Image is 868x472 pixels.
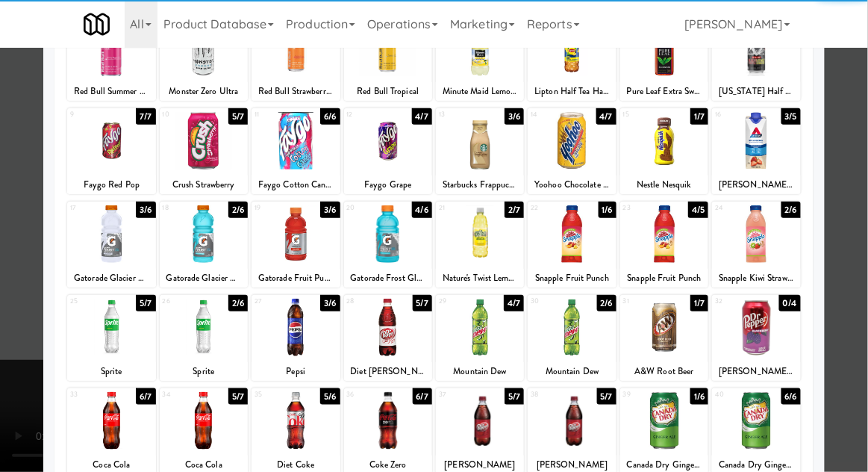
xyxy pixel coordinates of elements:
[346,176,430,194] div: Faygo Grape
[715,295,756,308] div: 32
[69,176,153,194] div: Faygo Red Pop
[160,82,248,101] div: Monster Zero Ultra
[252,176,340,194] div: Faygo Cotton Candy
[530,362,613,381] div: Mountain Dew
[620,82,708,101] div: Pure Leaf Extra Sweet Iced Tea
[531,295,572,308] div: 30
[255,202,296,214] div: 19
[347,202,388,214] div: 20
[714,269,798,288] div: Snapple Kiwi Strawberry
[67,202,155,288] div: 173/6Gatorade Glacier Cherry
[531,108,572,121] div: 14
[160,295,248,381] div: 262/6Sprite
[163,202,204,214] div: 18
[346,362,430,381] div: Diet [PERSON_NAME]
[228,202,248,218] div: 2/6
[228,295,248,311] div: 2/6
[623,388,664,401] div: 39
[255,388,296,401] div: 35
[254,269,337,288] div: Gatorade Fruit Punch
[69,82,153,101] div: Red Bull Summer Edition - White Peach
[531,202,572,214] div: 22
[622,362,706,381] div: A&W Root Beer
[67,295,155,381] div: 255/7Sprite
[436,202,524,288] div: 212/7Nature's Twist Lemonade
[136,202,155,218] div: 3/6
[715,388,756,401] div: 40
[67,269,155,288] div: Gatorade Glacier Cherry
[688,202,708,218] div: 4/5
[690,108,708,125] div: 1/7
[623,108,664,121] div: 15
[439,295,480,308] div: 29
[252,108,340,194] div: 116/6Faygo Cotton Candy
[69,362,153,381] div: Sprite
[255,108,296,121] div: 11
[620,269,708,288] div: Snapple Fruit Punch
[528,108,616,194] div: 144/7Yoohoo Chocolate Drink
[70,202,111,214] div: 17
[505,108,524,125] div: 3/6
[413,295,432,311] div: 5/7
[67,362,155,381] div: Sprite
[622,176,706,194] div: Nestle Nesquik
[160,202,248,288] div: 182/6Gatorade Glacier Freeze
[528,295,616,381] div: 302/6Mountain Dew
[70,295,111,308] div: 25
[412,108,432,125] div: 4/7
[622,82,706,101] div: Pure Leaf Extra Sweet Iced Tea
[163,295,204,308] div: 26
[620,362,708,381] div: A&W Root Beer
[70,388,111,401] div: 33
[160,362,248,381] div: Sprite
[136,108,155,125] div: 7/7
[254,176,337,194] div: Faygo Cotton Candy
[436,295,524,381] div: 294/7Mountain Dew
[714,176,798,194] div: [PERSON_NAME] Strawberry Shake
[690,388,708,405] div: 1/6
[346,269,430,288] div: Gatorade Frost Glacier Freeze
[599,202,616,218] div: 1/6
[67,15,155,101] div: 12/7Red Bull Summer Edition - White Peach
[528,176,616,194] div: Yoohoo Chocolate Drink
[712,202,800,288] div: 242/6Snapple Kiwi Strawberry
[623,202,664,214] div: 23
[162,269,246,288] div: Gatorade Glacier Freeze
[620,202,708,288] div: 234/5Snapple Fruit Punch
[596,108,616,125] div: 4/7
[690,295,708,311] div: 1/7
[136,388,155,405] div: 6/7
[530,269,613,288] div: Snapple Fruit Punch
[715,108,756,121] div: 16
[320,202,340,218] div: 3/6
[712,176,800,194] div: [PERSON_NAME] Strawberry Shake
[781,202,801,218] div: 2/6
[252,15,340,101] div: 33/7Red Bull Strawberry Apricot
[622,269,706,288] div: Snapple Fruit Punch
[712,82,800,101] div: [US_STATE] Half & Half Lite
[255,295,296,308] div: 27
[620,15,708,101] div: 74/7Pure Leaf Extra Sweet Iced Tea
[346,82,430,101] div: Red Bull Tropical
[347,108,388,121] div: 12
[320,108,340,125] div: 6/6
[67,108,155,194] div: 97/7Faygo Red Pop
[252,202,340,288] div: 193/6Gatorade Fruit Punch
[528,269,616,288] div: Snapple Fruit Punch
[136,295,155,311] div: 5/7
[436,82,524,101] div: Minute Maid Lemonade
[344,82,432,101] div: Red Bull Tropical
[70,108,111,121] div: 9
[413,388,432,405] div: 6/7
[781,108,801,125] div: 3/5
[344,15,432,101] div: 45/7Red Bull Tropical
[160,108,248,194] div: 105/7Crush Strawberry
[252,82,340,101] div: Red Bull Strawberry Apricot
[254,82,337,101] div: Red Bull Strawberry Apricot
[228,108,248,125] div: 5/7
[344,176,432,194] div: Faygo Grape
[712,108,800,194] div: 163/5[PERSON_NAME] Strawberry Shake
[162,82,246,101] div: Monster Zero Ultra
[344,362,432,381] div: Diet [PERSON_NAME]
[528,82,616,101] div: Lipton Half Tea Half Lemonade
